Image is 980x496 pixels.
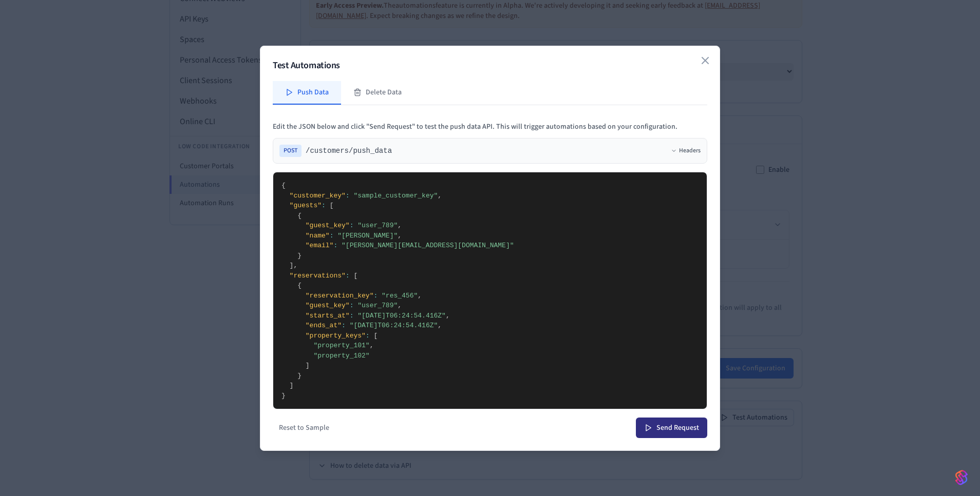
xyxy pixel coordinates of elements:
button: Push Data [273,81,341,105]
button: Headers [671,147,701,155]
img: SeamLogoGradient.69752ec5.svg [955,469,968,486]
button: Delete Data [341,81,414,105]
button: Send Request [636,418,707,438]
h2: Test Automations [273,58,707,73]
span: POST [279,145,301,157]
span: /customers/push_data [306,146,392,156]
button: Reset to Sample [273,420,335,436]
p: Edit the JSON below and click "Send Request" to test the push data API. This will trigger automat... [273,122,707,132]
